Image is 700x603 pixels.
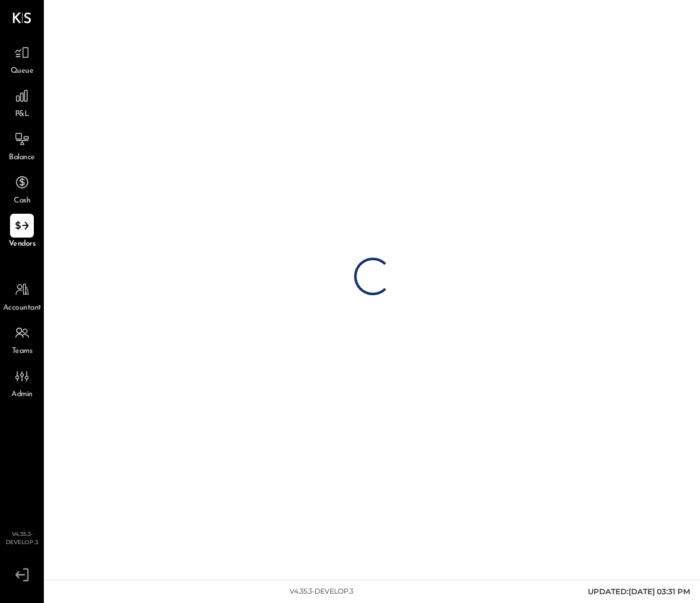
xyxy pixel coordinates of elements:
div: v 4.35.3-develop.3 [290,587,353,597]
span: Balance [9,152,35,164]
a: P&L [1,84,43,120]
span: Queue [11,66,34,77]
span: Admin [11,389,33,401]
span: UPDATED: [DATE] 03:31 PM [588,587,690,596]
a: Balance [1,127,43,164]
span: Cash [14,196,30,207]
span: Vendors [9,239,36,250]
a: Admin [1,364,43,401]
a: Queue [1,41,43,77]
span: P&L [15,109,29,120]
a: Vendors [1,214,43,250]
span: Teams [12,346,33,357]
a: Accountant [1,278,43,314]
span: Accountant [3,303,41,314]
a: Teams [1,321,43,357]
a: Cash [1,170,43,207]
